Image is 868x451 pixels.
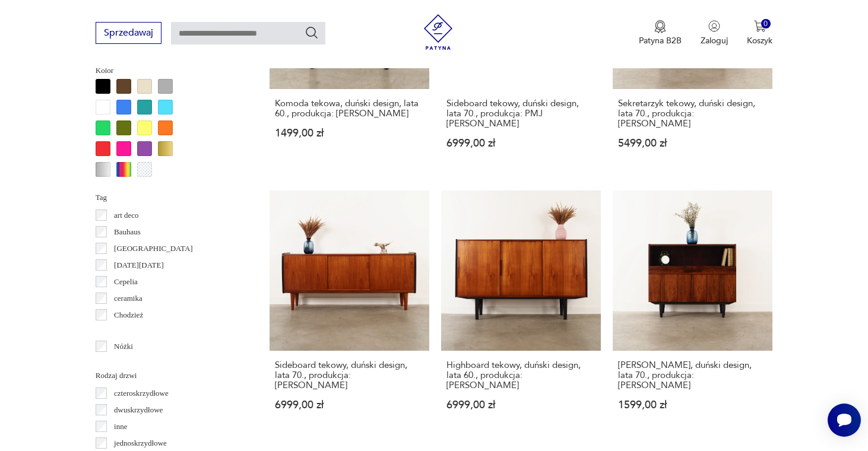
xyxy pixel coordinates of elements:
[114,437,167,450] p: jednoskrzydłowe
[828,404,861,437] iframe: Smartsupp widget button
[270,190,429,433] a: Sideboard tekowy, duński design, lata 70., produkcja: DaniaSideboard tekowy, duński design, lata ...
[114,340,133,353] p: Nóżki
[754,20,766,32] img: Ikona koszyka
[96,30,161,38] a: Sprzedawaj
[639,35,682,46] p: Patyna B2B
[114,275,138,288] p: Cepelia
[275,128,424,138] p: 1499,00 zł
[96,22,161,44] button: Sprzedawaj
[618,99,767,129] h3: Sekretarzyk tekowy, duński design, lata 70., produkcja: [PERSON_NAME]
[114,242,193,255] p: [GEOGRAPHIC_DATA]
[639,20,682,46] a: Ikona medaluPatyna B2B
[420,14,456,50] img: Patyna - sklep z meblami i dekoracjami vintage
[701,35,728,46] p: Zaloguj
[114,404,163,417] p: dwuskrzydłowe
[305,26,319,40] button: Szukaj
[441,190,601,433] a: Highboard tekowy, duński design, lata 60., produkcja: DaniaHighboard tekowy, duński design, lata ...
[275,400,424,410] p: 6999,00 zł
[613,190,772,433] a: Szafka palisandrowa, duński design, lata 70., produkcja: Dania[PERSON_NAME], duński design, lata ...
[114,309,143,322] p: Chodzież
[747,35,772,46] p: Koszyk
[618,138,767,148] p: 5499,00 zł
[761,19,771,29] div: 0
[114,325,142,338] p: Ćmielów
[114,225,141,239] p: Bauhaus
[708,20,720,32] img: Ikonka użytkownika
[114,209,139,222] p: art deco
[275,99,424,119] h3: Komoda tekowa, duński design, lata 60., produkcja: [PERSON_NAME]
[446,360,595,390] h3: Highboard tekowy, duński design, lata 60., produkcja: [PERSON_NAME]
[701,20,728,46] button: Zaloguj
[96,369,241,382] p: Rodzaj drzwi
[275,360,424,390] h3: Sideboard tekowy, duński design, lata 70., produkcja: [PERSON_NAME]
[618,360,767,390] h3: [PERSON_NAME], duński design, lata 70., produkcja: [PERSON_NAME]
[446,400,595,410] p: 6999,00 zł
[96,64,241,77] p: Kolor
[618,400,767,410] p: 1599,00 zł
[114,387,169,400] p: czteroskrzydłowe
[114,292,142,305] p: ceramika
[654,20,666,33] img: Ikona medalu
[96,191,241,204] p: Tag
[114,259,164,272] p: [DATE][DATE]
[639,20,682,46] button: Patyna B2B
[114,420,127,433] p: inne
[747,20,772,46] button: 0Koszyk
[446,138,595,148] p: 6999,00 zł
[446,99,595,129] h3: Sideboard tekowy, duński design, lata 70., produkcja: PMJ [PERSON_NAME]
